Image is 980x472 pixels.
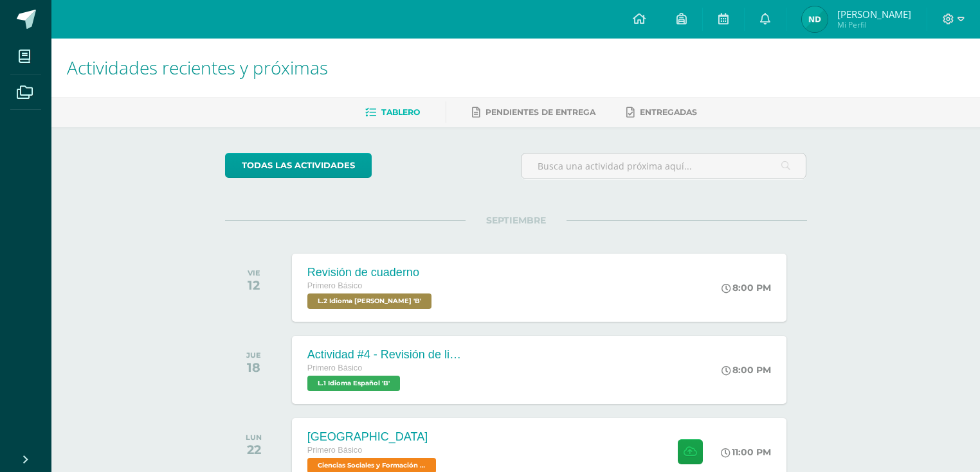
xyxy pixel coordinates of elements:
div: JUE [246,351,261,360]
input: Busca una actividad próxima aquí... [522,153,806,179]
div: 12 [248,277,260,293]
span: Entregadas [640,107,697,117]
div: VIE [248,268,260,277]
span: Actividades recientes y próximas [67,55,328,80]
div: 8:00 PM [721,364,771,376]
span: L.1 Idioma Español 'B' [307,376,400,391]
span: [PERSON_NAME] [837,8,911,21]
div: Actividad #4 - Revisión de libro [307,348,462,362]
a: todas las Actividades [225,153,372,178]
a: Tablero [365,102,420,123]
div: 11:00 PM [721,446,771,458]
img: e1ff1a1f64771d02874101921f4571d2.png [802,6,828,32]
span: Pendientes de entrega [485,107,595,117]
span: Primero Básico [307,446,362,455]
div: [GEOGRAPHIC_DATA] [307,430,439,444]
span: Tablero [381,107,420,117]
span: Primero Básico [307,281,362,290]
span: Primero Básico [307,363,362,372]
div: Revisión de cuaderno [307,266,435,279]
a: Entregadas [626,102,697,123]
span: Mi Perfil [837,19,911,30]
div: 18 [246,360,261,375]
div: 22 [246,442,262,457]
div: 8:00 PM [721,282,771,293]
div: LUN [246,433,262,442]
span: L.2 Idioma Maya Kaqchikel 'B' [307,293,431,309]
a: Pendientes de entrega [472,102,595,123]
span: SEPTIEMBRE [466,214,567,226]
